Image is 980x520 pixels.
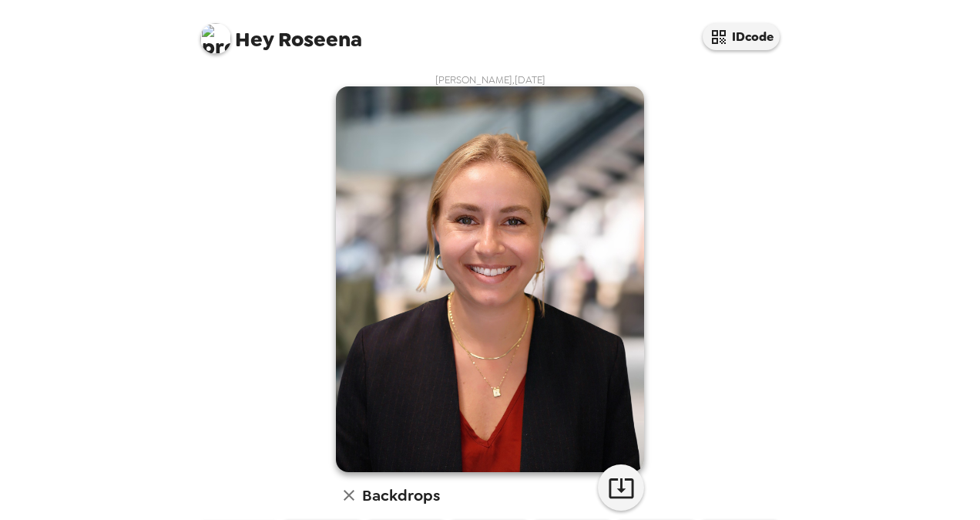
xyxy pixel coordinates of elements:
[435,73,545,86] span: [PERSON_NAME] , [DATE]
[336,86,644,472] img: user
[235,25,274,53] span: Hey
[200,23,231,54] img: profile pic
[703,23,780,50] button: IDcode
[362,483,440,508] h6: Backdrops
[200,15,362,50] span: Roseena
